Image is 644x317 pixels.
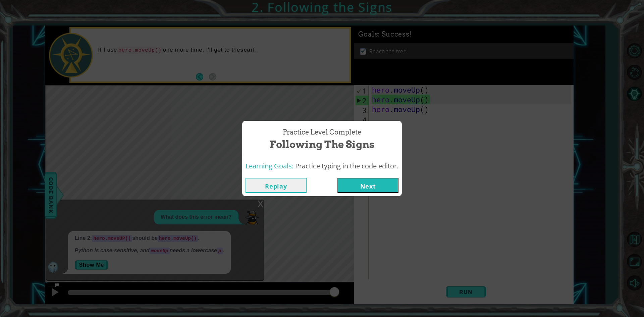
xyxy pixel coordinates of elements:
span: Practice typing in the code editor. [295,161,398,170]
span: Practice Level Complete [283,127,361,137]
button: Replay [246,178,307,193]
span: Learning Goals: [246,161,293,170]
button: Next [337,178,398,193]
span: Following the Signs [270,137,375,152]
